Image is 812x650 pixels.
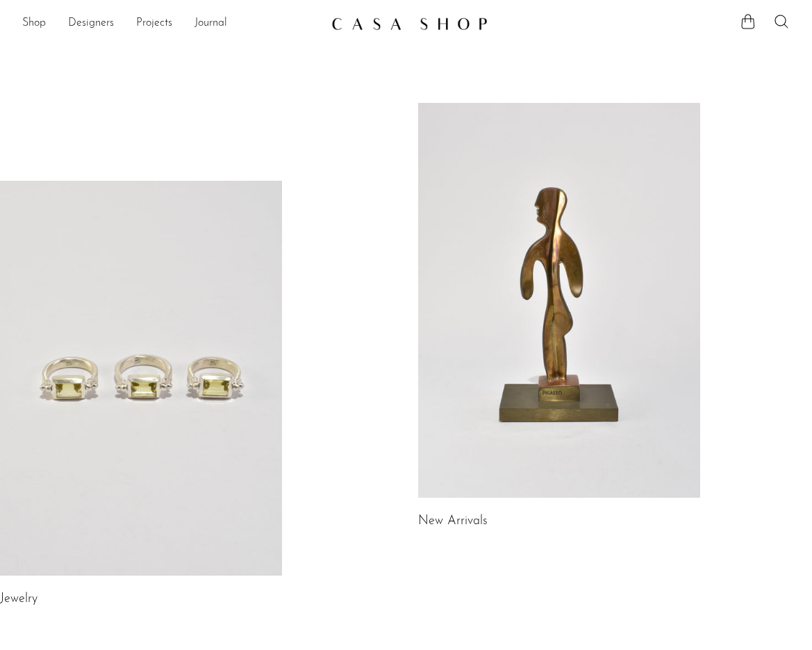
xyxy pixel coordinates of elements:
a: Designers [68,15,114,33]
nav: Desktop navigation [22,12,320,35]
ul: NEW HEADER MENU [22,12,320,35]
a: New Arrivals [418,515,488,528]
a: Projects [136,15,172,33]
a: Journal [194,15,227,33]
a: Shop [22,15,46,33]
